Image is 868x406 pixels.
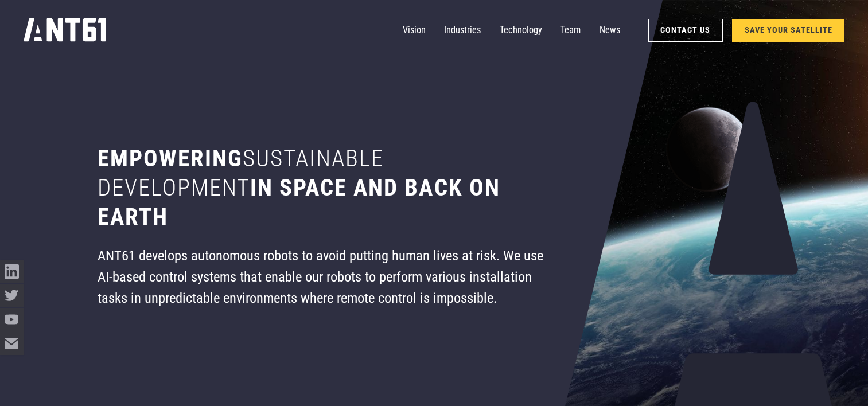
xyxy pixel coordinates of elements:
[24,15,107,46] a: home
[98,144,549,232] h1: Empowering in space and back on earth
[98,245,549,309] div: ANT61 develops autonomous robots to avoid putting human lives at risk. We use AI-based control sy...
[648,19,723,42] a: Contact Us
[500,19,542,42] a: Technology
[444,19,481,42] a: Industries
[600,19,620,42] a: News
[732,19,844,42] a: SAVE YOUR SATELLITE
[403,19,426,42] a: Vision
[560,19,581,42] a: Team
